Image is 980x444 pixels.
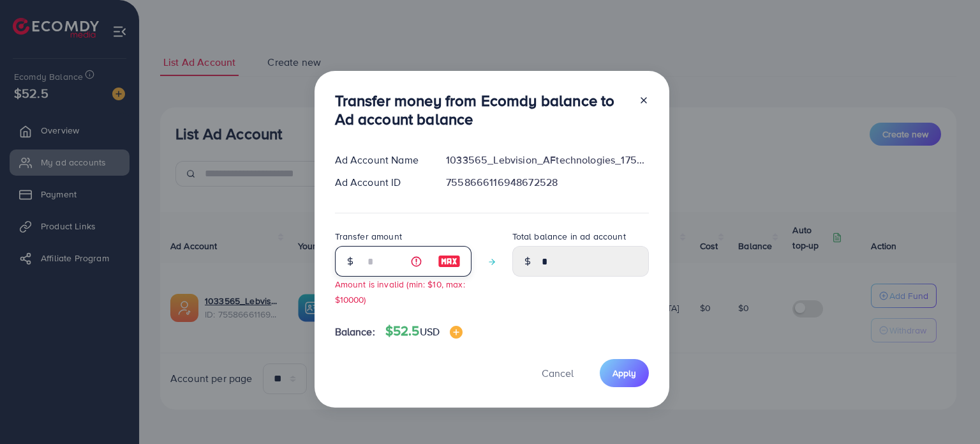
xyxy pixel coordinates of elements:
[325,153,436,167] div: Ad Account Name
[600,359,649,387] button: Apply
[325,175,436,190] div: Ad Account ID
[436,153,658,167] div: 1033565_Lebvision_AFtechnologies_1759889151923
[612,367,636,379] span: Apply
[542,366,574,380] span: Cancel
[438,254,461,269] img: image
[335,230,402,243] label: Transfer amount
[926,387,970,434] iframe: Chat
[512,230,626,243] label: Total balance in ad account
[335,91,628,128] h3: Transfer money from Ecomdy balance to Ad account balance
[526,359,590,387] button: Cancel
[335,325,375,339] span: Balance:
[385,323,463,339] h4: $52.5
[420,325,440,339] span: USD
[450,326,463,339] img: image
[335,278,465,305] small: Amount is invalid (min: $10, max: $10000)
[436,175,658,190] div: 7558666116948672528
